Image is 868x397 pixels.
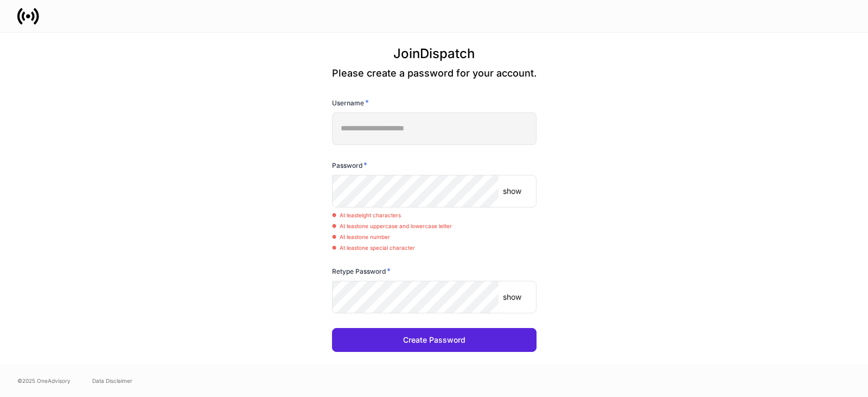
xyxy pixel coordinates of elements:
h6: Username [332,97,369,108]
h6: Password [332,160,367,171]
p: show [503,186,521,197]
span: © 2025 OneAdvisory [17,376,71,385]
span: At least eight characters [332,212,401,218]
h6: Retype Password [332,266,391,276]
span: At least one uppercase and lowercase letter [332,223,452,229]
a: Data Disclaimer [92,376,132,385]
span: At least one number [332,234,390,240]
div: Create Password [403,336,465,344]
p: show [503,292,521,303]
h3: Join Dispatch [332,45,537,67]
button: Create Password [332,328,537,352]
span: At least one special character [332,244,415,251]
p: Please create a password for your account. [332,67,537,80]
